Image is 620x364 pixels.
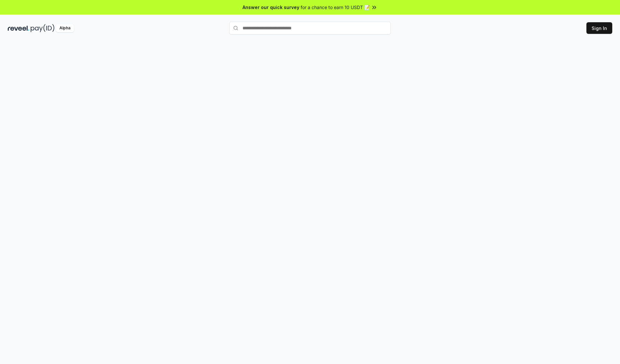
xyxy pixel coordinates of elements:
button: Sign In [586,22,612,34]
img: pay_id [31,24,55,32]
div: Alpha [56,24,74,32]
img: reveel_dark [8,24,29,32]
span: for a chance to earn 10 USDT 📝 [301,4,370,11]
span: Answer our quick survey [243,4,299,11]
